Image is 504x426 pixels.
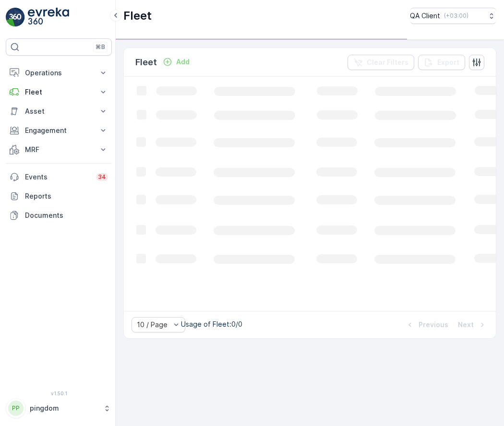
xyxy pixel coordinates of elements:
[8,401,24,416] div: PP
[98,173,106,181] p: 34
[6,83,112,102] button: Fleet
[25,106,93,116] p: Asset
[410,8,496,24] button: QA Client(+03:00)
[6,187,112,206] a: Reports
[6,140,112,159] button: MRF
[96,43,105,51] p: ⌘B
[444,12,468,20] p: ( +03:00 )
[6,206,112,225] a: Documents
[437,58,459,67] p: Export
[25,172,90,182] p: Events
[6,121,112,140] button: Engagement
[159,56,193,68] button: Add
[404,319,449,331] button: Previous
[6,8,25,27] img: logo
[457,319,488,331] button: Next
[25,145,93,154] p: MRF
[6,167,112,187] a: Events34
[6,398,112,418] button: PPpingdom
[6,63,112,83] button: Operations
[135,56,157,69] p: Fleet
[30,403,98,413] p: pingdom
[28,8,69,27] img: logo_light-DOdMpM7g.png
[25,87,93,97] p: Fleet
[25,68,93,78] p: Operations
[6,390,112,396] span: v 1.50.1
[418,55,465,70] button: Export
[367,58,408,67] p: Clear Filters
[176,57,190,67] p: Add
[25,211,108,220] p: Documents
[181,319,242,329] p: Usage of Fleet : 0/0
[348,55,414,70] button: Clear Filters
[458,320,474,330] p: Next
[419,320,448,330] p: Previous
[6,102,112,121] button: Asset
[410,11,440,21] p: QA Client
[123,8,152,24] p: Fleet
[25,126,93,135] p: Engagement
[25,191,108,201] p: Reports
